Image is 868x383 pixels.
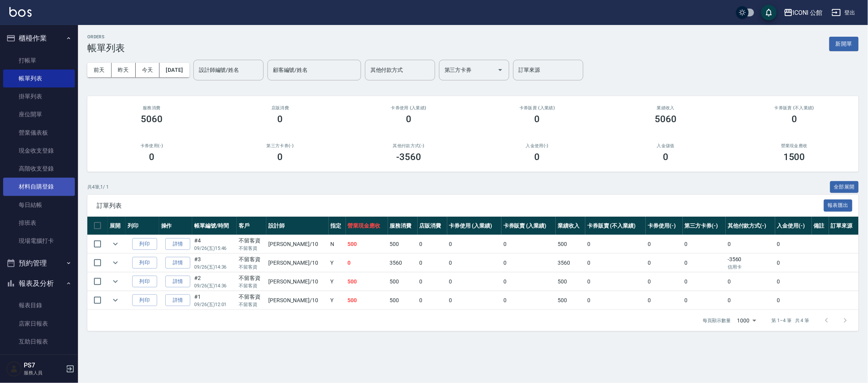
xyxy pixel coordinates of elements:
p: 09/26 (五) 12:01 [194,301,235,308]
h3: 5060 [141,114,163,125]
th: 卡券販賣 (不入業績) [585,217,646,235]
td: 500 [388,291,418,310]
td: 0 [418,235,447,253]
td: 0 [585,235,646,253]
a: 每日結帳 [3,196,75,214]
td: 0 [683,291,726,310]
div: 不留客資 [239,293,264,301]
h2: 卡券使用(-) [97,143,207,148]
p: 第 1–4 筆 共 4 筆 [772,317,810,324]
button: 今天 [136,63,160,77]
td: 0 [726,273,775,291]
button: 列印 [132,238,157,250]
p: 不留客資 [239,245,264,252]
th: 業績收入 [556,217,585,235]
a: 營業儀表板 [3,124,75,142]
td: 0 [585,291,646,310]
h2: 卡券使用 (入業績) [354,105,464,110]
td: 0 [646,235,682,253]
th: 客戶 [237,217,266,235]
button: Open [494,64,507,76]
td: 500 [388,273,418,291]
h2: 卡券販賣 (不入業績) [739,105,849,110]
td: 0 [775,273,812,291]
button: 列印 [132,294,157,306]
td: 0 [501,273,556,291]
h3: 0 [792,114,797,125]
div: 不留客資 [239,237,264,245]
h3: 0 [535,114,540,125]
th: 備註 [812,217,829,235]
a: 現場電腦打卡 [3,232,75,250]
h3: 5060 [655,114,677,125]
td: N [329,235,346,253]
td: [PERSON_NAME] /10 [266,254,329,272]
th: 訂單來源 [829,217,859,235]
h3: 0 [278,151,283,162]
a: 互助排行榜 [3,351,75,369]
h3: 0 [663,151,668,162]
th: 店販消費 [418,217,447,235]
button: 昨天 [112,63,136,77]
p: 09/26 (五) 14:36 [194,282,235,289]
h2: 業績收入 [611,105,721,110]
td: 0 [585,254,646,272]
td: #1 [192,291,237,310]
p: 不留客資 [239,301,264,308]
span: 訂單列表 [97,202,824,210]
a: 新開單 [829,40,859,47]
td: #2 [192,273,237,291]
button: 預約管理 [3,253,75,273]
p: 每頁顯示數量 [703,317,731,324]
button: [DATE] [159,63,189,77]
p: 服務人員 [24,369,64,376]
td: 0 [775,254,812,272]
td: -3560 [726,254,775,272]
a: 詳情 [165,294,190,306]
button: 前天 [87,63,112,77]
div: 1000 [734,310,759,331]
td: 0 [683,254,726,272]
td: 0 [726,291,775,310]
button: save [761,5,777,20]
th: 其他付款方式(-) [726,217,775,235]
button: 櫃檯作業 [3,28,75,48]
button: 報表及分析 [3,273,75,294]
td: 3560 [556,254,585,272]
td: 0 [418,291,447,310]
button: 報表匯出 [824,200,853,212]
th: 服務消費 [388,217,418,235]
td: 500 [346,291,388,310]
button: 新開單 [829,37,859,51]
button: expand row [110,294,121,306]
td: 0 [775,235,812,253]
h2: 店販消費 [225,105,335,110]
td: 0 [501,254,556,272]
th: 卡券使用(-) [646,217,682,235]
td: 0 [726,235,775,253]
td: Y [329,291,346,310]
a: 店家日報表 [3,315,75,333]
button: 全部展開 [830,181,859,193]
p: 不留客資 [239,264,264,271]
td: 0 [646,273,682,291]
td: 0 [418,254,447,272]
h2: ORDERS [87,34,125,39]
td: 0 [646,291,682,310]
h3: 0 [149,151,154,162]
a: 現金收支登錄 [3,142,75,160]
p: 09/26 (五) 15:46 [194,245,235,252]
h3: 0 [406,114,411,125]
h3: 0 [535,151,540,162]
td: 3560 [388,254,418,272]
a: 材料自購登錄 [3,178,75,196]
th: 營業現金應收 [346,217,388,235]
td: #3 [192,254,237,272]
a: 報表匯出 [824,201,853,209]
th: 操作 [159,217,192,235]
h3: 1500 [783,151,805,162]
h2: 入金使用(-) [482,143,592,148]
div: ICONI 公館 [793,8,823,18]
a: 座位開單 [3,105,75,123]
td: 500 [388,235,418,253]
